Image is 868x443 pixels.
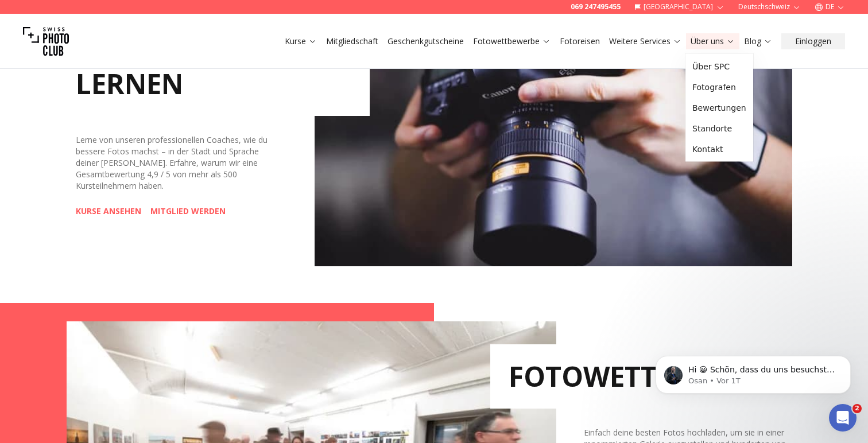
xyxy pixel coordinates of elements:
[609,36,681,47] a: Weitere Services
[383,33,468,49] button: Geschenkgutscheine
[468,33,555,49] button: Fotowettbewerbe
[150,205,226,217] a: MITGLIED WERDEN
[688,118,751,139] a: Standorte
[280,33,321,49] button: Kurse
[490,344,801,409] h2: FOTOWETTBEWERBE
[744,36,772,47] a: Blog
[473,36,551,47] a: Fotowettbewerbe
[321,33,383,49] button: Mitgliedschaft
[387,36,464,47] a: Geschenkgutscheine
[23,18,69,64] img: Swiss photo club
[76,134,268,191] span: Lerne von unseren professionellen Coaches, wie du bessere Fotos machst – in der Stadt und Sprache...
[688,77,751,98] a: Fotografen
[76,205,141,217] a: KURSE ANSEHEN
[739,33,777,49] button: Blog
[76,24,370,116] h2: FOTOGRAFIEREN LERNEN
[326,36,378,47] a: Mitgliedschaft
[691,36,735,47] a: Über uns
[560,36,600,47] a: Fotoreisen
[604,33,686,49] button: Weitere Services
[852,404,862,413] span: 2
[688,98,751,118] a: Bewertungen
[688,56,751,77] a: Über SPC
[638,332,868,412] iframe: Intercom notifications Nachricht
[555,33,604,49] button: Fotoreisen
[688,139,751,160] a: Kontakt
[285,36,317,47] a: Kurse
[686,33,739,49] button: Über uns
[829,404,857,432] iframe: Intercom live chat
[315,1,792,266] img: Learn Photography
[571,2,621,11] a: 069 247495455
[781,33,845,49] button: Einloggen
